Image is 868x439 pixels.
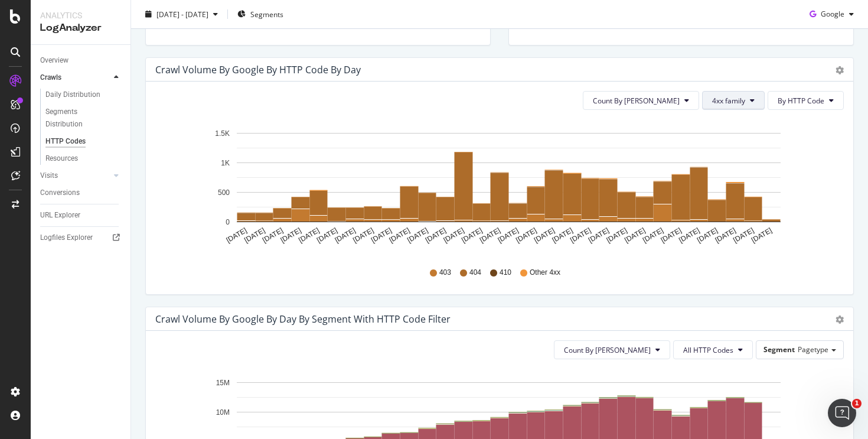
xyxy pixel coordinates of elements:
text: [DATE] [370,226,393,245]
button: 4xx family [702,91,765,110]
text: [DATE] [623,226,647,245]
div: gear [836,66,844,74]
span: All HTTP Codes [683,345,733,355]
text: [DATE] [533,226,556,245]
text: [DATE] [351,226,375,245]
span: 404 [469,268,481,278]
span: Google [821,9,844,19]
text: [DATE] [442,226,466,245]
div: Segments Distribution [45,106,111,131]
div: URL Explorer [40,209,80,222]
span: 4xx family [712,96,745,106]
text: [DATE] [587,226,611,245]
div: HTTP Codes [45,135,86,148]
text: 1K [221,159,230,167]
div: Overview [40,54,68,67]
span: Segment [763,344,795,355]
text: [DATE] [406,226,429,245]
text: [DATE] [732,226,755,245]
a: HTTP Codes [45,135,122,148]
button: By HTTP Code [768,91,844,110]
div: Logfiles Explorer [40,232,93,244]
text: [DATE] [497,226,520,245]
text: [DATE] [714,226,738,245]
text: [DATE] [641,226,665,245]
text: [DATE] [605,226,629,245]
a: URL Explorer [40,209,122,222]
div: Crawl Volume by google by HTTP Code by Day [155,64,361,76]
div: LogAnalyzer [40,21,121,35]
text: [DATE] [297,226,321,245]
span: Pagetype [798,344,828,355]
text: 15M [216,379,230,387]
a: Segments Distribution [45,106,122,131]
span: Other 4xx [530,268,560,278]
span: 1 [852,399,862,408]
span: Count By Day [564,345,651,355]
button: Google [805,5,859,24]
text: [DATE] [677,226,701,245]
span: Segments [250,9,283,19]
button: Count By [PERSON_NAME] [583,91,699,110]
button: Count By [PERSON_NAME] [554,340,670,359]
text: [DATE] [660,226,683,245]
div: Crawl Volume by google by Day by Segment with HTTP Code Filter [155,313,451,325]
div: Visits [40,170,58,182]
div: Daily Distribution [45,89,100,101]
button: All HTTP Codes [673,340,753,359]
div: Analytics [40,9,121,21]
text: [DATE] [696,226,719,245]
text: [DATE] [279,226,303,245]
button: Segments [233,5,288,24]
div: Resources [45,152,78,165]
text: [DATE] [261,226,285,245]
text: [DATE] [569,226,592,245]
text: [DATE] [551,226,575,245]
text: [DATE] [243,226,266,245]
button: [DATE] - [DATE] [141,5,223,24]
div: gear [836,316,844,324]
text: 1.5K [215,129,230,138]
a: Daily Distribution [45,89,122,101]
span: [DATE] - [DATE] [156,9,208,19]
text: [DATE] [424,226,448,245]
text: [DATE] [388,226,412,245]
a: Logfiles Explorer [40,232,122,244]
a: Crawls [40,71,110,84]
a: Resources [45,152,122,165]
a: Overview [40,54,122,67]
text: [DATE] [460,226,484,245]
span: 410 [500,268,511,278]
span: Count By Day [593,96,680,106]
text: [DATE] [478,226,502,245]
text: [DATE] [334,226,357,245]
span: 403 [439,268,451,278]
text: [DATE] [514,226,538,245]
div: Conversions [40,187,80,199]
div: Crawls [40,71,61,84]
text: 500 [218,188,230,197]
text: [DATE] [225,226,249,245]
text: 10M [216,408,230,417]
text: [DATE] [750,226,774,245]
a: Visits [40,170,110,182]
svg: A chart. [155,119,835,256]
iframe: Intercom live chat [828,399,856,427]
a: Conversions [40,187,122,199]
span: By HTTP Code [778,96,824,106]
text: 0 [226,218,230,226]
text: [DATE] [315,226,339,245]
